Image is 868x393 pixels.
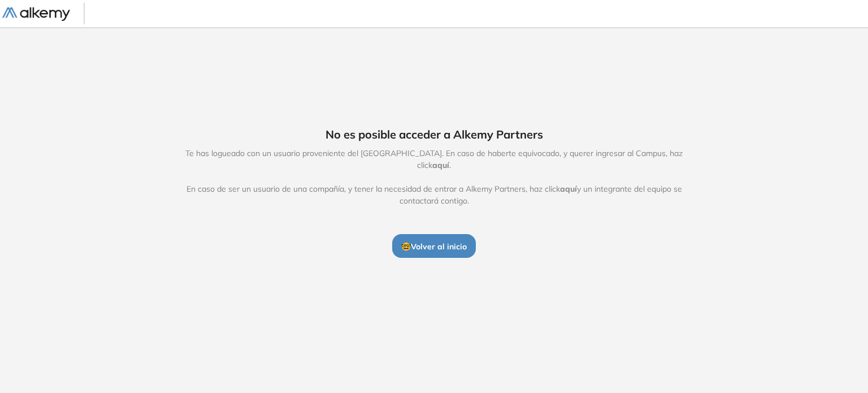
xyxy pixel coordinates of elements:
[560,184,577,194] span: aquí
[392,234,476,258] button: 🤓Volver al inicio
[2,7,70,21] img: Logo
[325,126,543,143] span: No es posible acceder a Alkemy Partners
[401,241,467,252] span: 🤓 Volver al inicio
[432,160,449,170] span: aquí
[173,148,695,207] span: Te has logueado con un usuario proveniente del [GEOGRAPHIC_DATA]. En caso de haberte equivocado, ...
